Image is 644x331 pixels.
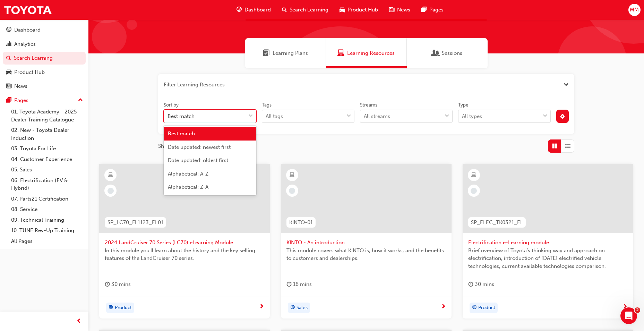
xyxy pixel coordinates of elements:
span: Product Hub [347,6,378,14]
a: 10. TUNE Rev-Up Training [8,225,86,236]
div: 16 mins [286,280,312,289]
span: learningRecordVerb_NONE-icon [108,188,114,194]
div: Best match [168,112,195,120]
span: target-icon [472,303,477,312]
a: Learning PlansLearning Plans [245,38,326,68]
a: 07. Parts21 Certification [8,194,86,204]
a: Product Hub [3,66,86,79]
a: KINTO-01KINTO - An introductionThis module covers what KINTO is, how it works, and the benefits t... [281,164,452,319]
span: Learning Plans [263,49,270,57]
span: duration-icon [286,280,292,289]
span: List [565,142,570,150]
span: Dashboard [244,6,271,14]
span: Sessions [442,49,462,57]
span: Date updated: newest first [168,144,231,150]
span: Sessions [432,49,439,57]
button: Pages [3,94,86,107]
span: learningResourceType_ELEARNING-icon [108,171,113,180]
div: 30 mins [468,280,494,289]
a: 02. New - Toyota Dealer Induction [8,125,86,143]
span: Showing 465 results [158,142,207,150]
a: Learning ResourcesLearning Resources [326,38,407,68]
span: News [397,6,410,14]
span: search-icon [282,6,287,14]
button: cog-icon [556,110,569,123]
a: 01. Toyota Academy - 2025 Dealer Training Catalogue [8,107,86,125]
a: guage-iconDashboard [231,3,276,17]
div: Dashboard [14,26,41,34]
span: learningRecordVerb_NONE-icon [289,188,295,194]
a: 06. Electrification (EV & Hybrid) [8,175,86,194]
span: Search Learning [290,6,328,14]
a: Search Learning [3,52,86,65]
span: chart-icon [6,41,11,48]
span: down-icon [346,112,351,121]
div: Streams [360,102,377,109]
div: Product Hub [14,68,45,76]
div: Tags [262,102,272,109]
span: Learning Resources [337,49,344,57]
span: Electrification e-Learning module [468,239,628,247]
span: pages-icon [421,6,427,14]
span: car-icon [340,6,345,14]
a: 08. Service [8,204,86,215]
span: target-icon [109,303,113,312]
span: Pages [429,6,444,14]
button: MM [628,4,641,16]
span: Product [478,304,495,312]
span: KINTO - An introduction [286,239,446,247]
span: Learning Plans [273,49,308,57]
span: In this module you'll learn about the history and the key selling features of the LandCruiser 70 ... [105,247,264,262]
div: News [14,82,27,90]
a: news-iconNews [384,3,416,17]
div: All tags [266,112,283,120]
span: guage-icon [237,6,242,14]
span: guage-icon [6,27,11,33]
span: target-icon [290,303,295,312]
div: Type [458,102,469,109]
span: prev-icon [76,317,81,326]
span: pages-icon [6,97,11,104]
a: car-iconProduct Hub [334,3,384,17]
span: 2 [635,307,640,313]
div: Analytics [14,40,36,48]
span: Grid [552,142,557,150]
div: Sort by [164,102,179,109]
span: Alphabetical: Z-A [168,184,208,190]
a: News [3,80,86,93]
a: Dashboard [3,24,86,36]
span: learningRecordVerb_NONE-icon [471,188,477,194]
a: 05. Sales [8,164,86,175]
a: 09. Technical Training [8,215,86,226]
a: 04. Customer Experience [8,154,86,165]
span: Brief overview of Toyota’s thinking way and approach on electrification, introduction of [DATE] e... [468,247,628,270]
span: next-icon [622,304,628,310]
button: Close the filter [564,81,569,89]
div: All streams [364,112,390,120]
span: next-icon [441,304,446,310]
span: learningResourceType_ELEARNING-icon [471,171,476,180]
span: MM [630,6,639,14]
span: search-icon [6,55,11,61]
a: pages-iconPages [416,3,449,17]
span: down-icon [445,112,449,121]
iframe: Intercom live chat [620,307,637,324]
span: This module covers what KINTO is, how it works, and the benefits to customers and dealerships. [286,247,446,262]
span: down-icon [543,112,548,121]
a: SP_LC70_FL1123_EL012024 LandCruiser 70 Series (LC70) eLearning ModuleIn this module you'll learn ... [99,164,270,319]
span: next-icon [259,304,264,310]
span: news-icon [389,6,394,14]
a: Analytics [3,38,86,51]
span: car-icon [6,69,11,76]
button: DashboardAnalyticsSearch LearningProduct HubNews [3,22,86,94]
div: All types [462,112,482,120]
span: down-icon [248,112,253,121]
span: 2024 LandCruiser 70 Series (LC70) eLearning Module [105,239,264,247]
span: Product [115,304,132,312]
img: Trak [3,2,52,18]
span: Sales [297,304,308,312]
label: tagOptions [262,102,354,123]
